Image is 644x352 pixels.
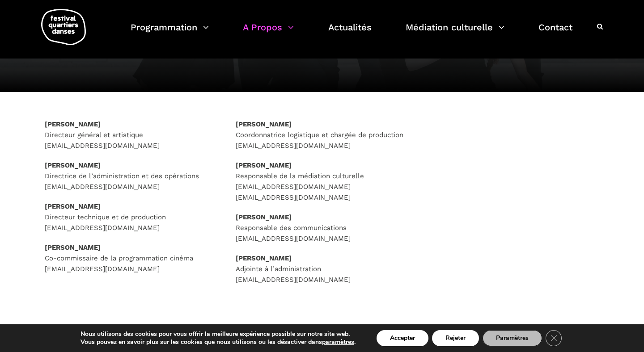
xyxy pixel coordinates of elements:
p: Responsable de la médiation culturelle [EMAIL_ADDRESS][DOMAIN_NAME] [EMAIL_ADDRESS][DOMAIN_NAME] [236,160,409,203]
p: Coordonnatrice logistique et chargée de production [EMAIL_ADDRESS][DOMAIN_NAME] [236,119,409,151]
strong: [PERSON_NAME] [236,254,292,262]
a: Contact [538,20,572,46]
p: Adjointe à l’administration [EMAIL_ADDRESS][DOMAIN_NAME] [236,253,409,285]
button: Rejeter [432,330,479,346]
button: Paramètres [483,330,542,346]
strong: [PERSON_NAME] [45,243,101,251]
button: Close GDPR Cookie Banner [546,330,562,346]
a: Programmation [131,20,209,46]
strong: [PERSON_NAME] [236,120,292,128]
img: logo-fqd-med [41,9,86,45]
strong: [PERSON_NAME] [45,202,101,210]
button: Accepter [377,330,428,346]
p: Co-commissaire de la programmation cinéma [EMAIL_ADDRESS][DOMAIN_NAME] [45,242,218,274]
strong: [PERSON_NAME] [236,213,292,221]
a: Actualités [328,20,372,46]
p: Directrice de l’administration et des opérations [EMAIL_ADDRESS][DOMAIN_NAME] [45,160,218,192]
p: Responsable des communications [EMAIL_ADDRESS][DOMAIN_NAME] [236,212,409,244]
strong: [PERSON_NAME] [45,120,101,128]
a: Médiation culturelle [406,20,504,46]
strong: [PERSON_NAME] [236,161,292,169]
p: Nous utilisons des cookies pour vous offrir la meilleure expérience possible sur notre site web. [80,330,356,338]
p: Directeur général et artistique [EMAIL_ADDRESS][DOMAIN_NAME] [45,119,218,151]
strong: [PERSON_NAME] [45,161,101,169]
p: Vous pouvez en savoir plus sur les cookies que nous utilisons ou les désactiver dans . [80,338,356,346]
p: Directeur technique et de production [EMAIL_ADDRESS][DOMAIN_NAME] [45,201,218,233]
a: A Propos [243,20,294,46]
button: paramètres [322,338,354,346]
